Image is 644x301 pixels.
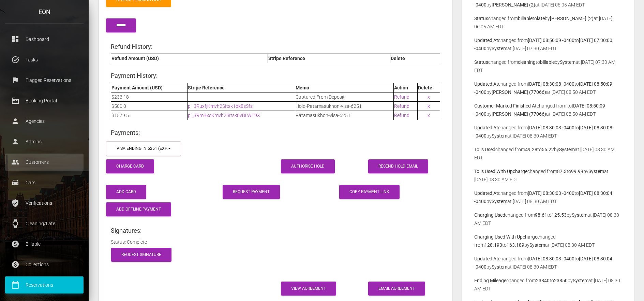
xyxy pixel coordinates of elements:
[5,195,84,212] a: verified_user Verifications
[474,16,488,21] b: Status
[492,264,507,270] b: System
[10,55,78,65] p: Tasks
[10,177,78,188] p: Cars
[492,133,507,139] b: System
[5,133,84,150] a: person Admins
[535,212,547,218] b: 98.61
[474,147,495,152] b: Tolls Used
[474,234,537,240] b: Charging Used With Upcharge
[474,276,622,293] p: changed from to by at [DATE] 08:30 AM EDT
[117,146,167,152] div: visa ending in 6251 (exp. 5/2032)
[394,103,409,109] a: Refund
[188,103,253,109] a: pi_3RuxfjKmvh2SItsk1ok8sSfs
[550,16,594,21] b: [PERSON_NAME] (2)
[474,125,498,130] b: Updated At
[10,137,78,147] p: Admins
[111,248,171,262] a: Request Signature
[588,169,604,174] b: System
[5,215,84,232] a: watch Cleaning/Late
[474,167,622,184] p: changed from to by at [DATE] 08:30 AM EDT
[474,59,488,65] b: Status
[528,256,574,261] b: [DATE] 08:30:03 -0400
[474,255,622,271] p: changed from to by at [DATE] 08:30 AM EDT
[572,212,587,218] b: System
[295,101,393,111] td: Hold-Patamasukhon-visa-6251
[5,154,84,171] a: people Customers
[540,59,555,65] b: billable
[474,145,622,162] p: changed from to by at [DATE] 08:30 AM EDT
[10,198,78,208] p: Verifications
[295,83,393,92] th: Memo
[557,169,567,174] b: 87.3
[484,242,502,248] b: 128.193
[5,92,84,109] a: corporate_fare Booking Portal
[492,2,535,8] b: [PERSON_NAME] (2)
[111,83,188,92] th: Payment Amount (USD)
[5,256,84,273] a: paid Collections
[428,94,430,100] a: x
[474,256,498,261] b: Updated At
[10,280,78,290] p: Reservations
[10,259,78,270] p: Collections
[106,185,146,199] button: Add Card
[10,239,78,249] p: Billable
[106,238,445,246] div: Status: Complete
[10,96,78,106] p: Booking Portal
[492,199,507,204] b: System
[368,282,425,296] a: Email Agreement
[474,81,498,87] b: Updated At
[428,113,430,118] a: x
[295,92,393,101] td: Captured From Deposit
[554,278,568,283] b: 23850
[188,83,295,92] th: Stripe Reference
[529,242,545,248] b: System
[474,189,622,205] p: changed from to by at [DATE] 08:30 AM EDT
[394,94,409,100] a: Refund
[474,124,622,140] p: changed from to by at [DATE] 08:30 AM EDT
[106,141,181,156] button: visa ending in 6251 (exp. 5/2032)
[111,92,188,101] td: $233.18
[10,75,78,85] p: Flagged Reservations
[560,59,575,65] b: System
[528,38,574,43] b: [DATE] 08:50:09 -0400
[474,169,527,174] b: Tolls Used With Upcharge
[474,14,622,31] p: changed from to by at [DATE] 06:05 AM EDT
[223,185,280,199] a: Request Payment
[528,190,574,196] b: [DATE] 08:30:03 -0400
[5,276,84,293] a: calendar_today Reservations
[492,89,546,95] b: [PERSON_NAME] (77066)
[5,235,84,253] a: paid Billable
[573,278,588,283] b: System
[559,147,575,152] b: System
[507,242,524,248] b: 163.189
[474,278,506,283] b: Ending Mileage
[474,102,622,118] p: changed from to by at [DATE] 08:50 AM EDT
[528,81,574,87] b: [DATE] 08:30:08 -0400
[5,51,84,68] a: task_alt Tasks
[339,185,400,199] button: Copy payment link
[492,111,546,117] b: [PERSON_NAME] (77066)
[368,159,428,173] a: Resend Hold Email
[5,31,84,48] a: dashboard Dashboard
[417,83,440,92] th: Delete
[111,54,268,63] th: Refund Amount (USD)
[393,83,417,92] th: Action
[474,233,622,249] p: changed from to by at [DATE] 08:30 AM EDT
[111,226,440,235] h4: Signatures:
[5,174,84,191] a: drive_eta Cars
[518,16,533,21] b: billable
[111,101,188,111] td: $500.0
[474,80,622,96] p: changed from to by at [DATE] 08:50 AM EDT
[474,190,498,196] b: Updated At
[10,116,78,126] p: Agencies
[474,211,622,227] p: changed from to by at [DATE] 08:30 AM EDT
[492,46,507,51] b: System
[111,71,440,80] h4: Payment History:
[474,103,537,109] b: Customer Marked Finished At
[536,278,550,283] b: 23840
[268,54,390,63] th: Stripe Reference
[552,212,567,218] b: 125.53
[528,125,574,130] b: [DATE] 08:30:03 -0400
[518,59,536,65] b: cleaning
[281,159,335,173] button: Authorise Hold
